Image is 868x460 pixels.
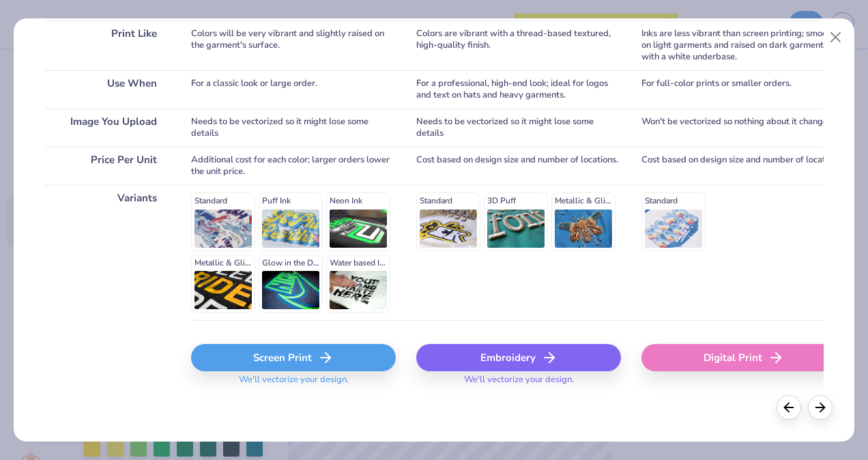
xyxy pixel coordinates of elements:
div: Needs to be vectorized so it might lose some details [191,109,396,147]
div: Needs to be vectorized so it might lose some details [416,109,621,147]
div: Additional cost for each color; larger orders lower the unit price. [191,147,396,185]
div: Variants [44,185,171,320]
div: Embroidery [416,344,621,371]
div: Cost based on design size and number of locations. [641,147,846,185]
div: Image You Upload [44,109,171,147]
div: Screen Print [191,344,396,371]
span: We'll vectorize your design. [459,374,579,394]
div: For a professional, high-end look; ideal for logos and text on hats and heavy garments. [416,70,621,109]
div: Cost based on design size and number of locations. [416,147,621,185]
div: Won't be vectorized so nothing about it changes [641,109,846,147]
div: For a classic look or large order. [191,70,396,109]
div: Use When [44,70,171,109]
div: Colors are vibrant with a thread-based textured, high-quality finish. [416,20,621,70]
div: Price Per Unit [44,147,171,185]
div: Colors will be very vibrant and slightly raised on the garment's surface. [191,20,396,70]
div: Digital Print [641,344,846,371]
div: Print Like [44,20,171,70]
span: We'll vectorize your design. [233,374,354,394]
